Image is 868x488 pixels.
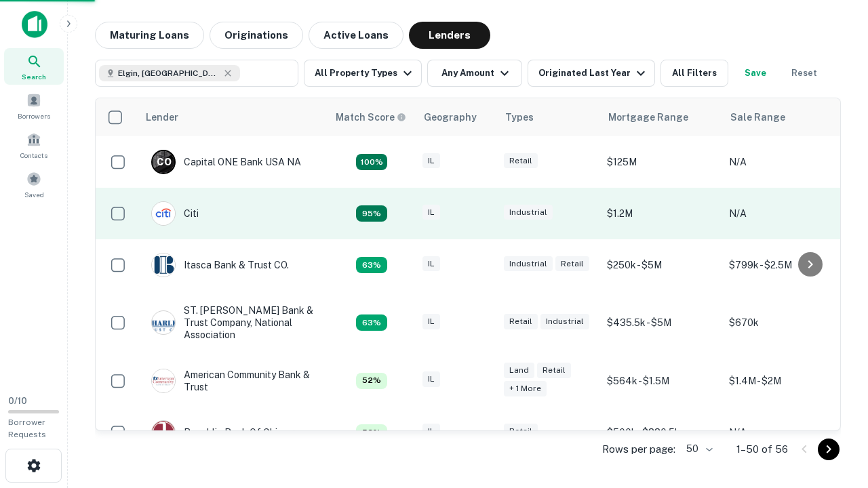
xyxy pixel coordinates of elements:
[537,363,571,378] div: Retail
[504,424,538,439] div: Retail
[95,22,204,49] button: Maturing Loans
[504,363,534,378] div: Land
[20,150,47,161] span: Contacts
[24,189,44,200] span: Saved
[600,291,722,355] td: $435.5k - $5M
[422,314,440,329] div: IL
[504,153,538,169] div: Retail
[540,314,589,329] div: Industrial
[309,22,403,49] button: Active Loans
[22,71,46,82] span: Search
[422,424,440,439] div: IL
[356,373,387,389] div: Capitalize uses an advanced AI algorithm to match your search with the best lender. The match sco...
[4,166,64,203] a: Saved
[356,205,387,222] div: Capitalize uses an advanced AI algorithm to match your search with the best lender. The match sco...
[722,291,844,355] td: $670k
[600,188,722,239] td: $1.2M
[538,65,649,81] div: Originated Last Year
[4,48,64,85] a: Search
[328,98,416,136] th: Capitalize uses an advanced AI algorithm to match your search with the best lender. The match sco...
[138,98,328,136] th: Lender
[152,369,175,392] img: picture
[504,381,547,396] div: + 1 more
[151,369,314,393] div: American Community Bank & Trust
[336,110,403,125] h6: Match Score
[504,256,553,272] div: Industrial
[356,257,387,273] div: Capitalize uses an advanced AI algorithm to match your search with the best lender. The match sco...
[336,110,406,125] div: Capitalize uses an advanced AI algorithm to match your search with the best lender. The match sco...
[18,110,50,121] span: Borrowers
[722,98,844,136] th: Sale Range
[146,109,178,125] div: Lender
[722,188,844,239] td: N/A
[730,109,785,125] div: Sale Range
[416,98,497,136] th: Geography
[356,424,387,441] div: Capitalize uses an advanced AI algorithm to match your search with the best lender. The match sco...
[151,304,314,342] div: ST. [PERSON_NAME] Bank & Trust Company, National Association
[210,22,303,49] button: Originations
[600,407,722,458] td: $500k - $880.5k
[600,239,722,291] td: $250k - $5M
[118,67,220,79] span: Elgin, [GEOGRAPHIC_DATA], [GEOGRAPHIC_DATA]
[422,205,440,220] div: IL
[600,136,722,188] td: $125M
[151,150,301,174] div: Capital ONE Bank USA NA
[4,87,64,124] a: Borrowers
[818,439,840,460] button: Go to next page
[681,439,715,459] div: 50
[722,407,844,458] td: N/A
[422,153,440,169] div: IL
[422,371,440,387] div: IL
[602,441,675,457] p: Rows per page:
[409,22,490,49] button: Lenders
[152,421,175,444] img: picture
[151,201,199,226] div: Citi
[157,155,171,169] p: C O
[424,109,477,125] div: Geography
[504,314,538,329] div: Retail
[422,256,440,272] div: IL
[151,253,289,277] div: Itasca Bank & Trust CO.
[555,256,589,272] div: Retail
[152,311,175,334] img: picture
[600,98,722,136] th: Mortgage Range
[734,60,777,87] button: Save your search to get updates of matches that match your search criteria.
[8,418,46,439] span: Borrower Requests
[736,441,788,457] p: 1–50 of 56
[497,98,600,136] th: Types
[427,60,522,87] button: Any Amount
[505,109,534,125] div: Types
[4,127,64,163] a: Contacts
[800,380,868,445] iframe: Chat Widget
[600,355,722,407] td: $564k - $1.5M
[22,11,47,38] img: capitalize-icon.png
[304,60,422,87] button: All Property Types
[722,355,844,407] td: $1.4M - $2M
[722,136,844,188] td: N/A
[608,109,688,125] div: Mortgage Range
[356,314,387,331] div: Capitalize uses an advanced AI algorithm to match your search with the best lender. The match sco...
[152,202,175,225] img: picture
[152,253,175,277] img: picture
[151,420,300,445] div: Republic Bank Of Chicago
[783,60,826,87] button: Reset
[504,205,553,220] div: Industrial
[660,60,728,87] button: All Filters
[722,239,844,291] td: $799k - $2.5M
[356,154,387,170] div: Capitalize uses an advanced AI algorithm to match your search with the best lender. The match sco...
[528,60,655,87] button: Originated Last Year
[8,396,27,406] span: 0 / 10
